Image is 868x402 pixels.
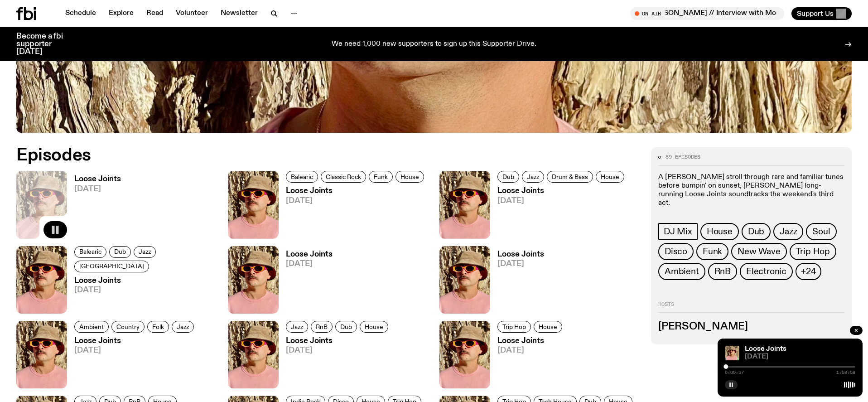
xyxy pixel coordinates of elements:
[74,185,121,193] span: [DATE]
[773,223,803,240] a: Jazz
[745,354,855,360] span: [DATE]
[67,277,217,314] a: Loose Joints[DATE]
[286,337,391,345] h3: Loose Joints
[490,187,627,238] a: Loose Joints[DATE]
[286,251,333,258] h3: Loose Joints
[116,323,140,330] span: Country
[103,7,139,20] a: Explore
[490,251,544,314] a: Loose Joints[DATE]
[806,223,836,240] a: Soul
[502,323,526,330] span: Trip Hop
[177,323,189,330] span: Jazz
[725,370,744,375] span: 0:00:57
[497,187,627,195] h3: Loose Joints
[172,321,194,333] a: Jazz
[731,243,786,260] a: New Wave
[374,174,388,180] span: Funk
[797,10,834,18] span: Support Us
[152,323,164,330] span: Folk
[791,7,852,20] button: Support Us
[400,174,419,180] span: House
[534,321,562,333] a: House
[708,263,737,280] a: RnB
[658,322,844,332] h3: [PERSON_NAME]
[527,174,539,180] span: Jazz
[332,40,536,48] p: We need 1,000 new supporters to sign up this Supporter Drive.
[439,321,490,388] img: Tyson stands in front of a paperbark tree wearing orange sunglasses, a suede bucket hat and a pin...
[286,171,318,183] a: Balearic
[147,321,169,333] a: Folk
[114,248,126,255] span: Dub
[369,171,393,183] a: Funk
[79,323,104,330] span: Ambient
[630,7,784,20] button: On AirMornings with [PERSON_NAME] // Interview with Momma
[141,7,169,20] a: Read
[111,321,145,333] a: Country
[539,323,557,330] span: House
[658,223,698,240] a: DJ Mix
[801,266,816,276] span: +24
[60,7,101,20] a: Schedule
[286,197,427,205] span: [DATE]
[700,223,739,240] a: House
[439,171,490,238] img: Tyson stands in front of a paperbark tree wearing orange sunglasses, a suede bucket hat and a pin...
[340,323,352,330] span: Dub
[497,337,565,345] h3: Loose Joints
[16,246,67,314] img: Tyson stands in front of a paperbark tree wearing orange sunglasses, a suede bucket hat and a pin...
[79,248,101,255] span: Balearic
[725,346,739,360] img: Tyson stands in front of a paperbark tree wearing orange sunglasses, a suede bucket hat and a pin...
[170,7,213,20] a: Volunteer
[696,243,728,260] a: Funk
[547,171,593,183] a: Drum & Bass
[326,174,361,180] span: Classic Rock
[228,321,279,388] img: Tyson stands in front of a paperbark tree wearing orange sunglasses, a suede bucket hat and a pin...
[139,248,151,255] span: Jazz
[395,171,424,183] a: House
[780,227,797,237] span: Jazz
[74,347,197,354] span: [DATE]
[796,263,821,280] button: +24
[658,243,694,260] a: Disco
[74,261,149,272] a: [GEOGRAPHIC_DATA]
[74,277,217,285] h3: Loose Joints
[796,247,830,257] span: Trip Hop
[665,247,687,257] span: Disco
[316,323,328,330] span: RnB
[16,33,74,56] h3: Become a fbi supporter [DATE]
[658,173,844,208] p: A [PERSON_NAME] stroll through rare and familiar tunes before bumpin' on sunset, [PERSON_NAME] lo...
[74,321,109,333] a: Ambient
[74,286,217,294] span: [DATE]
[16,321,67,388] img: Tyson stands in front of a paperbark tree wearing orange sunglasses, a suede bucket hat and a pin...
[279,337,391,388] a: Loose Joints[DATE]
[286,260,333,268] span: [DATE]
[215,7,263,20] a: Newsletter
[812,227,830,237] span: Soul
[74,175,121,183] h3: Loose Joints
[228,246,279,314] img: Tyson stands in front of a paperbark tree wearing orange sunglasses, a suede bucket hat and a pin...
[497,251,544,258] h3: Loose Joints
[490,337,565,388] a: Loose Joints[DATE]
[321,171,366,183] a: Classic Rock
[67,175,121,238] a: Loose Joints[DATE]
[665,155,700,160] span: 89 episodes
[291,323,303,330] span: Jazz
[502,174,514,180] span: Dub
[365,323,383,330] span: House
[497,197,627,205] span: [DATE]
[360,321,388,333] a: House
[109,246,131,258] a: Dub
[596,171,624,183] a: House
[228,171,279,238] img: Tyson stands in front of a paperbark tree wearing orange sunglasses, a suede bucket hat and a pin...
[439,246,490,314] img: Tyson stands in front of a paperbark tree wearing orange sunglasses, a suede bucket hat and a pin...
[74,337,197,345] h3: Loose Joints
[279,251,333,314] a: Loose Joints[DATE]
[748,227,764,237] span: Dub
[522,171,544,183] a: Jazz
[658,302,844,313] h2: Hosts
[707,227,733,237] span: House
[286,187,427,195] h3: Loose Joints
[665,266,699,276] span: Ambient
[497,171,519,183] a: Dub
[703,247,722,257] span: Funk
[658,263,705,280] a: Ambient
